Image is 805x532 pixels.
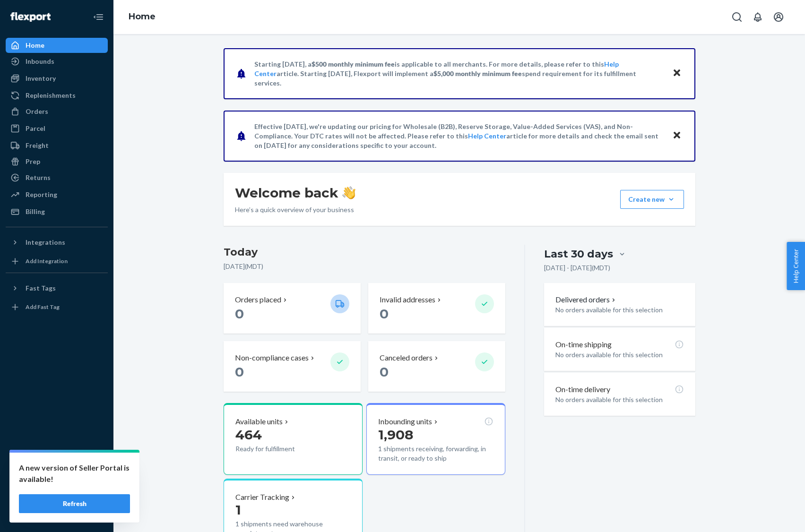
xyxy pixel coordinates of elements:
a: Settings [6,457,108,472]
a: Help Center [468,132,506,140]
span: 1,908 [378,427,413,443]
button: Open account menu [769,8,788,26]
a: Returns [6,170,108,185]
a: Inbounds [6,54,108,69]
button: Open notifications [748,8,767,26]
a: Inventory [6,71,108,86]
a: Home [129,11,156,22]
img: hand-wave emoji [342,186,355,199]
p: [DATE] ( MDT ) [224,262,506,271]
div: Integrations [26,238,65,247]
button: Open Search Box [727,8,746,26]
a: Parcel [6,121,108,136]
p: Ready for fulfillment [235,444,323,454]
span: 0 [235,364,244,380]
p: Effective [DATE], we're updating our pricing for Wholesale (B2B), Reserve Storage, Value-Added Se... [254,122,663,150]
img: Flexport logo [10,12,51,22]
a: Replenishments [6,88,108,103]
p: No orders available for this selection [555,350,684,360]
button: Orders placed 0 [224,283,361,334]
span: 0 [380,306,389,322]
div: Orders [26,107,48,116]
a: Prep [6,154,108,169]
button: Delivered orders [555,294,617,305]
p: Orders placed [235,294,281,305]
a: Home [6,38,108,53]
div: Prep [26,157,40,166]
button: Inbounding units1,9081 shipments receiving, forwarding, in transit, or ready to ship [366,403,505,475]
div: Inventory [26,74,56,83]
p: No orders available for this selection [555,395,684,404]
div: Parcel [26,124,45,133]
div: Fast Tags [26,283,56,293]
div: Last 30 days [544,247,613,261]
button: Help Center [787,242,805,290]
span: 0 [380,364,389,380]
a: Add Integration [6,254,108,269]
span: 0 [235,306,244,322]
div: Inbounds [26,57,54,66]
button: Close Navigation [89,8,108,26]
p: On-time shipping [555,339,612,350]
p: Here’s a quick overview of your business [235,205,355,215]
p: Available units [235,416,283,427]
p: Starting [DATE], a is applicable to all merchants. For more details, please refer to this article... [254,60,663,88]
p: 1 shipments receiving, forwarding, in transit, or ready to ship [378,444,493,463]
div: Replenishments [26,91,76,100]
a: Billing [6,204,108,219]
p: Inbounding units [378,416,432,427]
button: Refresh [19,494,130,513]
p: [DATE] - [DATE] ( MDT ) [544,263,610,273]
span: $500 monthly minimum fee [312,60,395,68]
a: Freight [6,138,108,153]
button: Fast Tags [6,281,108,296]
button: Non-compliance cases 0 [224,341,361,392]
div: Billing [26,207,45,216]
a: Reporting [6,187,108,202]
button: Close [671,67,683,80]
button: Close [671,129,683,143]
button: Give Feedback [6,506,108,521]
div: Add Integration [26,257,68,265]
div: Returns [26,173,51,182]
a: Add Fast Tag [6,300,108,315]
p: Non-compliance cases [235,352,309,363]
p: No orders available for this selection [555,305,684,315]
button: Create new [620,190,684,209]
button: Canceled orders 0 [368,341,505,392]
p: Canceled orders [380,352,433,363]
button: Available units464Ready for fulfillment [224,403,363,475]
div: Home [26,41,44,50]
p: Invalid addresses [380,294,435,305]
h1: Welcome back [235,184,355,201]
p: On-time delivery [555,384,610,395]
a: Orders [6,104,108,119]
a: Talk to Support [6,473,108,489]
div: Reporting [26,190,57,199]
ol: breadcrumbs [121,3,163,31]
button: Invalid addresses 0 [368,283,505,334]
div: Add Fast Tag [26,303,60,311]
div: Freight [26,141,49,150]
span: $5,000 monthly minimum fee [433,69,522,77]
a: Help Center [6,489,108,505]
span: 464 [235,427,262,443]
p: Carrier Tracking [235,492,289,503]
h3: Today [224,245,506,260]
span: 1 [235,502,241,518]
button: Integrations [6,235,108,250]
p: A new version of Seller Portal is available! [19,462,130,485]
